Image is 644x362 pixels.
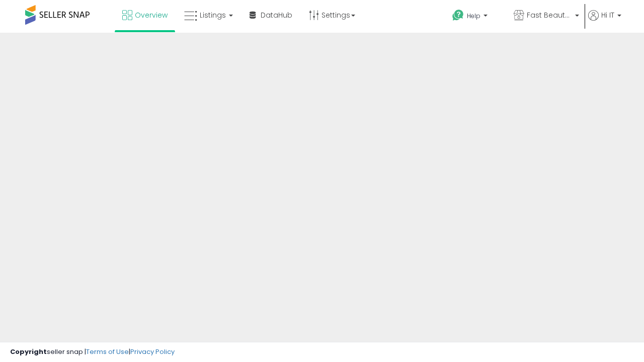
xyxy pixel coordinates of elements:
[588,10,621,33] a: Hi IT
[10,347,175,357] div: seller snap | |
[527,10,572,20] span: Fast Beauty ([GEOGRAPHIC_DATA])
[86,347,129,356] a: Terms of Use
[135,10,168,20] span: Overview
[467,12,480,20] span: Help
[10,347,47,356] strong: Copyright
[444,2,505,33] a: Help
[130,347,175,356] a: Privacy Policy
[452,9,464,22] i: Get Help
[601,10,614,20] span: Hi IT
[261,10,292,20] span: DataHub
[200,10,226,20] span: Listings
